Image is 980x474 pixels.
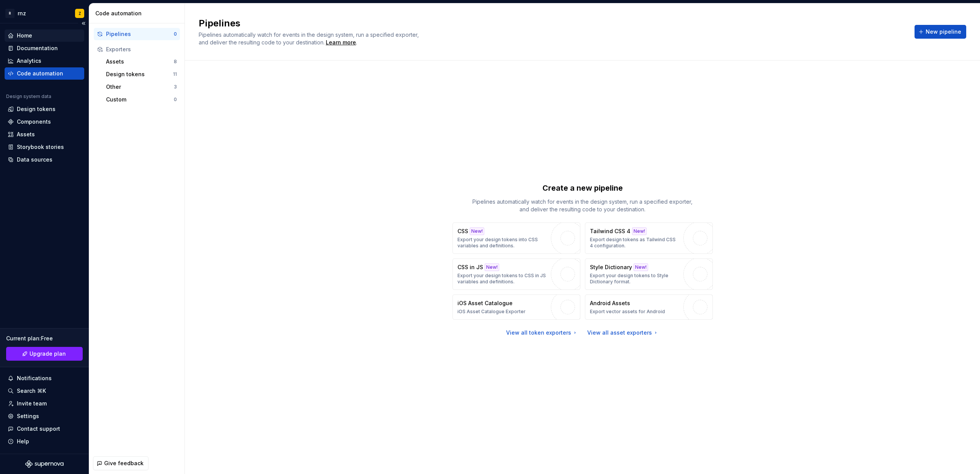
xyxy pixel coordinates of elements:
div: Invite team [17,400,47,407]
a: Settings [5,410,84,422]
button: Help [5,435,84,448]
p: Style Dictionary [590,263,632,271]
div: Pipelines [106,30,174,38]
p: iOS Asset Catalogue Exporter [457,309,526,315]
div: 0 [174,96,177,103]
div: 3 [174,84,177,90]
a: Data sources [5,154,84,166]
div: Storybook stories [17,143,64,151]
a: Invite team [5,397,84,410]
div: Exporters [106,46,177,53]
div: Notifications [17,374,52,382]
button: CSSNew!Export your design tokens into CSS variables and definitions. [452,222,580,254]
div: Design tokens [17,105,56,113]
button: Upgrade plan [6,347,83,361]
p: Tailwind CSS 4 [590,227,630,235]
div: New! [485,263,499,271]
div: Documentation [17,44,58,52]
div: Analytics [17,57,41,65]
p: Export vector assets for Android [590,309,665,315]
p: Export design tokens as Tailwind CSS 4 configuration. [590,237,679,249]
div: Settings [17,412,39,420]
span: Give feedback [104,459,144,467]
span: Pipelines automatically watch for events in the design system, run a specified exporter, and deli... [199,31,420,46]
a: Learn more [326,39,356,46]
span: Upgrade plan [29,350,66,358]
button: New pipeline [915,25,966,39]
button: Style DictionaryNew!Export your design tokens to Style Dictionary format. [585,258,713,290]
div: 11 [173,71,177,77]
div: Home [17,32,32,39]
div: Other [106,83,174,91]
div: 0 [174,31,177,37]
button: Pipelines0 [94,28,180,40]
h2: Pipelines [199,17,905,29]
a: View all token exporters [506,329,578,337]
div: 8 [174,59,177,65]
div: Code automation [17,70,63,77]
button: iOS Asset CatalogueiOS Asset Catalogue Exporter [452,294,580,320]
button: Notifications [5,372,84,384]
div: Search ⌘K [17,387,46,395]
a: View all asset exporters [587,329,659,337]
button: Contact support [5,423,84,435]
p: CSS [457,227,468,235]
button: Assets8 [103,56,180,68]
button: Collapse sidebar [78,18,89,29]
div: Data sources [17,156,52,163]
p: CSS in JS [457,263,483,271]
p: Create a new pipeline [542,183,623,193]
p: Export your design tokens to Style Dictionary format. [590,273,679,285]
p: Export your design tokens into CSS variables and definitions. [457,237,547,249]
div: Current plan : Free [6,335,83,342]
div: New! [632,227,647,235]
button: Custom0 [103,93,180,106]
button: CSS in JSNew!Export your design tokens to CSS in JS variables and definitions. [452,258,580,290]
div: Assets [17,131,35,138]
div: New! [634,263,648,271]
p: iOS Asset Catalogue [457,299,513,307]
div: Assets [106,58,174,65]
div: Design tokens [106,70,173,78]
div: R [5,9,15,18]
span: . [325,40,357,46]
a: Home [5,29,84,42]
div: New! [470,227,484,235]
p: Android Assets [590,299,630,307]
span: New pipeline [926,28,961,36]
a: Analytics [5,55,84,67]
button: Design tokens11 [103,68,180,80]
a: Documentation [5,42,84,54]
p: Pipelines automatically watch for events in the design system, run a specified exporter, and deli... [468,198,697,213]
div: Code automation [95,10,181,17]
div: Help [17,438,29,445]
button: Android AssetsExport vector assets for Android [585,294,713,320]
a: Assets [5,128,84,141]
a: Components [5,116,84,128]
div: Design system data [6,93,51,100]
div: rnz [18,10,26,17]
button: Tailwind CSS 4New!Export design tokens as Tailwind CSS 4 configuration. [585,222,713,254]
button: Give feedback [93,456,149,470]
a: Design tokens [5,103,84,115]
p: Export your design tokens to CSS in JS variables and definitions. [457,273,547,285]
button: Other3 [103,81,180,93]
button: Search ⌘K [5,385,84,397]
a: Storybook stories [5,141,84,153]
div: Z [78,10,81,16]
div: Components [17,118,51,126]
div: Custom [106,96,174,103]
div: Contact support [17,425,60,433]
a: Code automation [5,67,84,80]
svg: Supernova Logo [25,460,64,468]
button: RrnzZ [2,5,87,21]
